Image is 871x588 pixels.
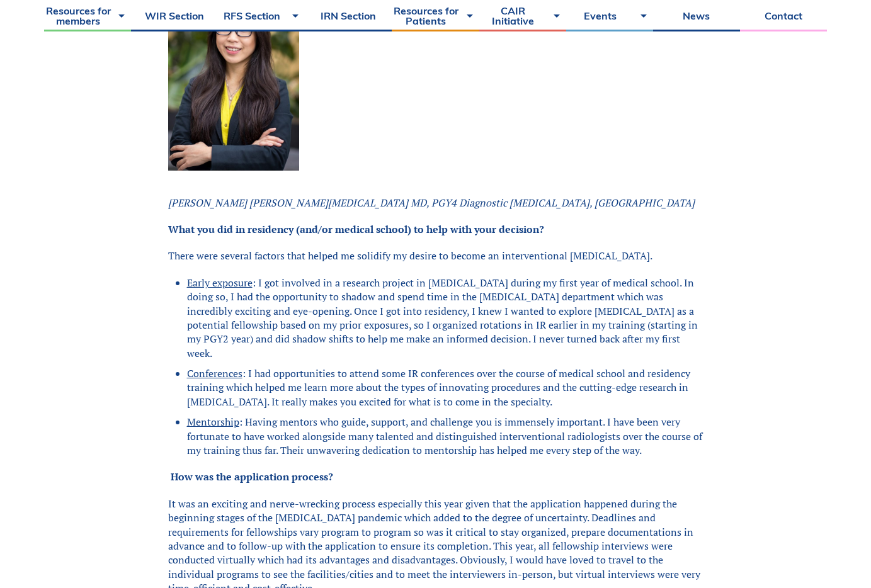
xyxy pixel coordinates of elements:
li: : I had opportunities to attend some IR conferences over the course of medical school and residen... [187,366,703,409]
u: Conferences [187,366,242,380]
em: [PERSON_NAME] [PERSON_NAME][MEDICAL_DATA] MD, PGY4 Diagnostic [MEDICAL_DATA], [GEOGRAPHIC_DATA] [168,196,695,210]
u: Mentorship [187,415,239,429]
u: Early exposure [187,276,253,290]
strong: What you did in residency (and/or medical school) to help with your decision? [168,222,544,236]
p: There were several factors that helped me solidify my desire to become an interventional [MEDICAL... [168,249,703,263]
li: : I got involved in a research project in [MEDICAL_DATA] during my first year of medical school. ... [187,276,703,360]
li: : Having mentors who guide, support, and challenge you is immensely important. I have been very f... [187,415,703,457]
strong: How was the application process? [171,470,333,483]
